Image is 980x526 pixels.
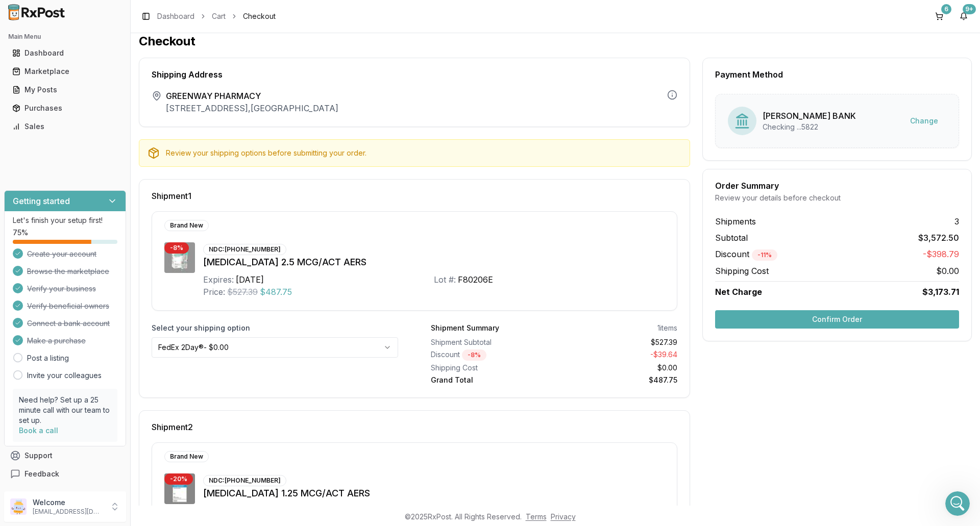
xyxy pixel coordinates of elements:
a: Post a listing [27,353,69,363]
span: 75 % [13,228,28,238]
div: Price: [203,286,225,298]
p: Need help? Set up a 25 minute call with our team to set up. [19,395,111,425]
div: - 8 % [164,242,189,254]
div: JEFFREY says… [8,95,196,145]
div: make that 2 of the mounjaro 7.5 we are looking for- [PERSON_NAME] [PERSON_NAME] [45,101,188,131]
p: Let's finish your setup first! [13,215,117,226]
div: [DATE] [236,505,264,517]
div: NDC: [PHONE_NUMBER] [203,475,286,486]
div: When do you need everything by? [16,188,139,198]
button: Sales [4,118,126,135]
div: Purchases [12,103,118,113]
div: My Posts [12,85,118,95]
h2: Main Menu [8,33,122,41]
span: 3 [954,215,959,228]
img: Profile image for Manuel [29,6,45,22]
div: NDC: [PHONE_NUMBER] [203,244,286,255]
a: Dashboard [157,11,194,21]
button: Gif picker [32,334,40,342]
div: also [MEDICAL_DATA] 140 Mg/ml Sureclick (72511-0760-02) [45,28,188,47]
span: $527.39 [227,286,258,298]
a: Dashboard [8,44,122,62]
span: $3,173.71 [922,286,959,298]
div: 1 items [657,323,677,333]
button: 6 [931,8,947,24]
img: Spiriva Respimat 1.25 MCG/ACT AERS [164,473,195,504]
div: also [MEDICAL_DATA] 3 Mg/0.5 Ml Pen (00002-2236-80) [45,61,188,81]
div: Lot #: [434,505,456,517]
span: -$398.79 [923,248,959,261]
div: already on it! [16,165,64,176]
textarea: Message… [9,313,195,330]
span: Verify beneficial owners [27,301,109,311]
iframe: Intercom live chat [945,491,970,516]
span: Verify your business [27,284,96,294]
div: $487.75 [558,375,678,385]
nav: breadcrumb [157,11,276,21]
div: Checking ...5822 [763,122,856,132]
img: Spiriva Respimat 2.5 MCG/ACT AERS [164,242,195,273]
a: Terms [526,512,547,521]
h1: [PERSON_NAME] [50,5,116,13]
div: JEFFREY says… [8,21,196,55]
span: Shipping Cost [715,265,769,277]
div: Expires: [203,505,234,517]
div: - 11 % [752,249,777,261]
button: Home [160,4,179,23]
div: Discount [431,349,550,361]
span: Shipment 1 [152,192,191,200]
button: Purchases [4,100,126,116]
a: Cart [212,11,226,21]
div: also [MEDICAL_DATA] 3 Mg/0.5 Ml Pen (00002-2236-80) [37,55,196,87]
div: already on it! [8,159,72,182]
div: - 8 % [462,349,486,361]
img: User avatar [10,498,27,515]
div: aas soon as you can find it. I will start letting you know when you can stop looking for certain ... [45,219,188,259]
span: Shipment 2 [152,423,193,431]
div: Sales [12,121,118,132]
div: Manuel says… [8,159,196,183]
label: Select your shipping option [152,323,398,333]
span: Discount [715,249,777,259]
button: Upload attachment [48,334,57,342]
div: Grand Total [431,375,550,385]
div: Review your shipping options before submitting your order. [166,148,681,158]
a: My Posts [8,81,122,99]
div: I was told by 1 pharmacy they should have everything besides gvoke but won't be able to post unti... [16,279,159,309]
div: JEFFREY says… [8,55,196,95]
div: Manuel says… [8,273,196,323]
div: When do you need everything by? [8,182,148,205]
span: $487.75 [260,286,292,298]
button: Support [4,446,126,465]
button: Dashboard [4,45,126,61]
button: My Posts [4,82,126,98]
div: 9+ [963,4,976,14]
span: Checkout [243,11,276,21]
button: Send a message… [175,330,191,346]
a: Sales [8,117,122,136]
div: Shipment Summary [431,323,499,333]
div: F80206E [458,273,493,286]
span: Feedback [24,469,59,479]
h1: Checkout [139,33,972,49]
div: Brand New [164,451,209,462]
div: 405391c [458,505,491,517]
button: Change [902,112,946,130]
div: - 20 % [164,473,193,485]
span: GREENWAY PHARMACY [166,90,338,102]
div: Expires: [203,273,234,286]
button: Feedback [4,465,126,483]
button: Confirm Order [715,310,959,329]
button: 9+ [955,8,972,24]
div: make that 2 of the mounjaro 7.5 we are looking for- [PERSON_NAME] [PERSON_NAME] [37,95,196,137]
div: [MEDICAL_DATA] 2.5 MCG/ACT AERS [203,255,665,269]
div: also [MEDICAL_DATA] 140 Mg/ml Sureclick (72511-0760-02) [37,21,196,54]
div: Marketplace [12,66,118,77]
div: Shipment Subtotal [431,337,550,347]
div: I was told by 1 pharmacy they should have everything besides gvoke but won't be able to post unti... [8,273,167,315]
div: 6 [941,4,951,14]
span: Subtotal [715,232,748,244]
span: Shipments [715,215,756,228]
div: aas soon as you can find it. I will start letting you know when you can stop looking for certain ... [37,213,196,265]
